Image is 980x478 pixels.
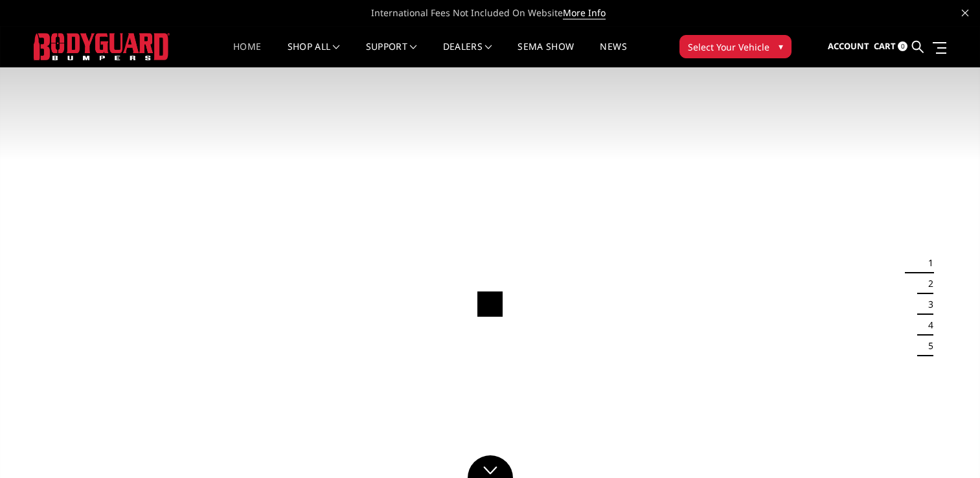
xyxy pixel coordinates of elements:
[34,33,170,60] img: BODYGUARD BUMPERS
[920,336,933,356] button: 5 of 5
[920,253,933,273] button: 1 of 5
[563,6,606,19] a: More Info
[233,42,261,67] a: Home
[779,40,783,53] span: ▾
[366,42,417,67] a: Support
[920,273,933,294] button: 2 of 5
[920,294,933,315] button: 3 of 5
[518,42,574,67] a: SEMA Show
[288,42,340,67] a: shop all
[468,455,513,478] a: Click to Down
[828,29,869,64] a: Account
[688,40,769,54] span: Select Your Vehicle
[679,35,792,58] button: Select Your Vehicle
[898,41,907,51] span: 0
[874,40,896,52] span: Cart
[600,42,626,67] a: News
[828,40,869,52] span: Account
[443,42,492,67] a: Dealers
[874,29,907,64] a: Cart 0
[920,315,933,336] button: 4 of 5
